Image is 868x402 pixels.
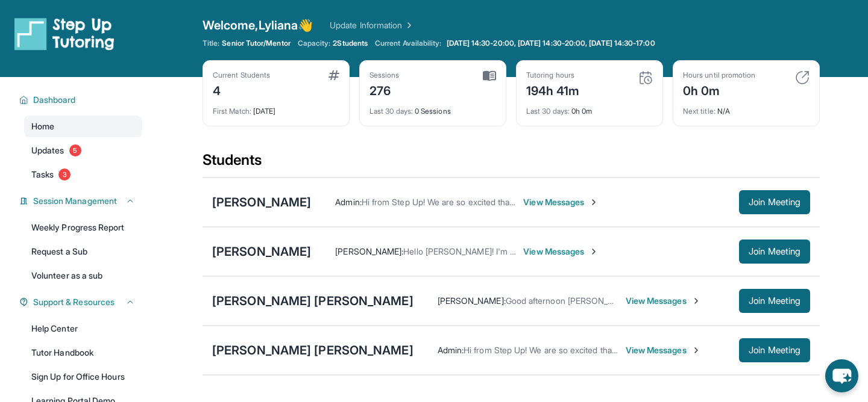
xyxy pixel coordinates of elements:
span: [PERSON_NAME] : [335,246,403,256]
img: Chevron-Right [691,345,701,355]
span: Last 30 days : [526,107,570,116]
span: Good afternoon [PERSON_NAME], when can we plan for our first session? [506,295,788,306]
img: card [483,70,496,81]
span: Tasks [31,169,54,181]
img: card [795,70,810,85]
div: [PERSON_NAME] [212,243,311,260]
span: Next title : [683,107,715,116]
div: 0h 0m [526,99,653,116]
span: Title: [203,39,219,48]
button: chat-button [825,359,858,392]
img: Chevron-Right [589,197,599,207]
a: Home [24,116,142,137]
a: Tasks3 [24,164,142,185]
div: 276 [370,80,400,99]
div: 0h 0m [683,80,755,99]
span: Admin : [335,197,361,207]
img: Chevron Right [402,19,414,31]
div: Sessions [370,70,400,80]
span: Home [31,120,54,132]
img: logo [14,17,115,51]
div: Tutoring hours [526,70,580,80]
span: Join Meeting [749,347,800,354]
span: Join Meeting [749,297,800,305]
span: 3 [58,169,71,181]
span: [DATE] 14:30-20:00, [DATE] 14:30-20:00, [DATE] 14:30-17:00 [447,39,655,48]
div: 0 Sessions [370,99,496,116]
a: Request a Sub [24,241,142,262]
button: Dashboard [28,94,135,106]
button: Join Meeting [739,190,810,214]
div: 194h 41m [526,80,580,99]
div: N/A [683,99,810,116]
a: Tutor Handbook [24,342,142,363]
span: View Messages [523,246,599,258]
span: View Messages [626,344,701,356]
span: Welcome, Lyliana 👋 [203,17,313,34]
span: Join Meeting [749,248,800,255]
span: First Match : [213,107,251,116]
a: Sign Up for Office Hours [24,366,142,388]
a: Volunteer as a sub [24,265,142,286]
a: Update Information [330,19,414,31]
span: View Messages [626,295,701,307]
span: Capacity: [298,39,331,48]
button: Join Meeting [739,289,810,313]
span: Session Management [33,195,117,207]
span: Dashboard [33,94,76,106]
span: Senior Tutor/Mentor [222,39,290,48]
a: Help Center [24,318,142,339]
div: [DATE] [213,99,339,116]
span: Current Availability: [375,39,441,48]
span: Updates [31,144,64,156]
div: [PERSON_NAME] [PERSON_NAME] [212,292,414,309]
a: [DATE] 14:30-20:00, [DATE] 14:30-20:00, [DATE] 14:30-17:00 [444,39,658,48]
span: 5 [69,144,81,156]
span: Last 30 days : [370,107,413,116]
span: [PERSON_NAME] : [438,295,506,306]
span: 2 Students [333,39,368,48]
div: Hours until promotion [683,70,755,80]
img: card [638,70,653,85]
a: Updates5 [24,140,142,161]
img: card [329,70,339,80]
button: Join Meeting [739,240,810,264]
div: Students [203,150,820,177]
div: 4 [213,80,270,99]
span: Support & Resources [33,296,115,308]
div: [PERSON_NAME] [212,194,311,211]
div: Current Students [213,70,270,80]
a: Weekly Progress Report [24,217,142,238]
img: Chevron-Right [589,247,599,256]
button: Support & Resources [28,296,135,308]
button: Session Management [28,195,135,207]
img: Chevron-Right [691,296,701,306]
span: Join Meeting [749,199,800,206]
button: Join Meeting [739,338,810,362]
span: View Messages [523,196,599,208]
span: Admin : [438,345,464,355]
div: [PERSON_NAME] [PERSON_NAME] [212,342,414,359]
